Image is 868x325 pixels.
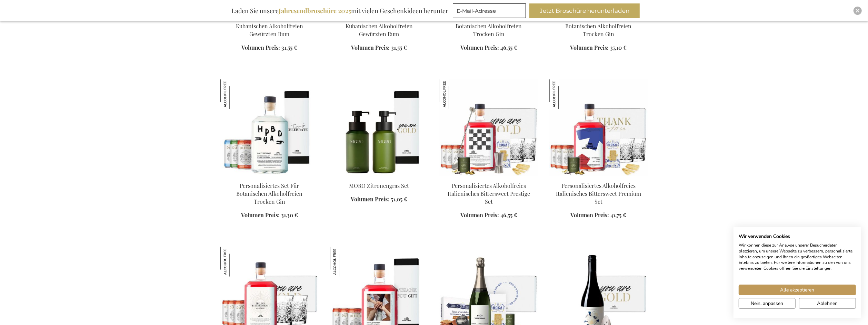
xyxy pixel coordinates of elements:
[570,44,609,51] span: Volumen Preis:
[817,300,838,307] span: Ablehnen
[751,300,784,307] span: Nein, anpassen
[330,173,429,180] a: MORO Lemongrass Set
[242,44,280,51] span: Volumen Preis:
[460,211,499,219] span: Volumen Preis:
[330,79,429,176] img: MORO Lemongrass Set
[453,3,528,20] form: marketing offers and promotions
[228,3,451,18] div: Laden Sie unsere mit vielen Geschenkideen herunter
[279,7,351,15] b: Jahresendbroschüre 2025
[349,182,409,189] a: MORO Zitronengras Set
[346,15,413,38] a: Personalisiertes Set Für Kubanischen Alkoholfreien Gewürzten Rum
[440,79,469,109] img: Personalisiertes Alkoholfreies Italienisches Bittersweet Prestige Set
[351,44,390,51] span: Volumen Preis:
[549,79,648,176] img: Personalised Non-Alcoholic Italian Bittersweet Premium Set
[549,173,648,180] a: Personalised Non-Alcoholic Italian Bittersweet Premium Set Personalisiertes Alkoholfreies Italien...
[561,15,636,38] a: Personalisiertes Geschenk Für Botanischen Alkoholfreien Trocken Gin
[460,211,517,219] a: Volumen Preis: 46,55 €
[739,285,856,295] button: Akzeptieren Sie alle cookies
[854,7,862,15] div: Close
[330,247,360,277] img: Personalisiertes Alkoholfreies Italienisches Bittersweet Set
[241,211,298,219] a: Volumen Preis: 31,30 €
[739,233,856,240] h2: Wir verwenden Cookies
[220,79,319,176] img: Personalised Non-Alcoholic Botanical Dry Gin Set
[799,298,856,309] button: Alle verweigern cookies
[739,298,796,309] button: cookie Einstellungen anpassen
[449,15,529,38] a: Personalisiertes Prestige Set Für Botanischen Alkoholfreien Trocken Gin
[460,44,499,51] span: Volumen Preis:
[281,211,298,219] span: 31,30 €
[739,242,856,271] p: Wir können diese zur Analyse unserer Besucherdaten platzieren, um unsere Webseite zu verbessern, ...
[453,3,526,18] input: E-Mail-Adresse
[611,211,627,219] span: 41,75 €
[241,211,280,219] span: Volumen Preis:
[351,44,407,52] a: Volumen Preis: 31,55 €
[500,44,517,51] span: 46,55 €
[856,9,860,13] img: Close
[529,3,640,18] button: Jetzt Broschüre herunterladen
[237,182,303,205] a: Personalisiertes Set Für Botanischen Alkoholfreien Trocken Gin
[556,182,641,205] a: Personalisiertes Alkoholfreies Italienisches Bittersweet Premium Set
[391,195,408,203] span: 51,05 €
[220,79,250,109] img: Personalisiertes Set Für Botanischen Alkoholfreien Trocken Gin
[351,195,390,203] span: Volumen Preis:
[571,211,609,219] span: Volumen Preis:
[440,173,538,180] a: Personalisiertes Alkoholfreies Italienisches Bittersweet Prestige Set Personalisiertes Alkoholfre...
[220,173,319,180] a: Personalised Non-Alcoholic Botanical Dry Gin Set Personalisiertes Set Für Botanischen Alkoholfrei...
[549,79,579,109] img: Personalisiertes Alkoholfreies Italienisches Bittersweet Premium Set
[460,44,517,52] a: Volumen Preis: 46,55 €
[220,247,250,277] img: Personalisiertes Alkoholfreies Italienisches Bittersweet Geschenk
[570,44,627,52] a: Volumen Preis: 37,10 €
[242,44,298,52] a: Volumen Preis: 31,55 €
[571,211,627,219] a: Volumen Preis: 41,75 €
[391,44,407,51] span: 31,55 €
[448,182,530,205] a: Personalisiertes Alkoholfreies Italienisches Bittersweet Prestige Set
[236,15,303,38] a: Personalisiertes Set Für Kubanischen Alkoholfreien Gewürzten Rum
[500,211,517,219] span: 46,55 €
[780,286,815,294] span: Alle akzeptieren
[351,195,408,203] a: Volumen Preis: 51,05 €
[610,44,627,51] span: 37,10 €
[282,44,298,51] span: 31,55 €
[440,79,538,176] img: Personalisiertes Alkoholfreies Italienisches Bittersweet Prestige Set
